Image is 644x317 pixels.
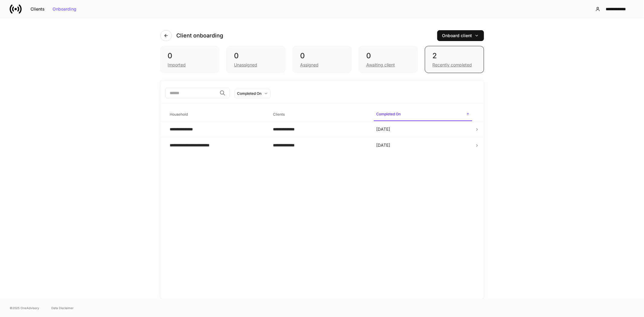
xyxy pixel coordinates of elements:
span: © 2025 OneAdvisory [10,306,39,310]
h6: Household [170,111,188,117]
div: Imported [168,62,186,68]
div: 0Assigned [293,46,351,73]
div: Assigned [300,62,319,68]
div: 0 [234,51,278,61]
button: Onboarding [49,4,80,14]
div: Onboard client [442,34,479,38]
a: Data Disclaimer [51,306,74,310]
div: 0Unassigned [226,46,285,73]
span: Completed On [374,108,472,121]
div: Recently completed [432,62,472,68]
h6: Clients [273,111,285,117]
td: [DATE] [371,121,475,137]
button: Clients [27,4,49,14]
div: 2Recently completed [425,46,484,73]
div: Completed On [237,91,262,96]
div: 0Imported [160,46,219,73]
span: Clients [271,108,369,121]
h4: Client onboarding [177,32,223,39]
div: Awaiting client [366,62,395,68]
div: 0 [300,51,344,61]
div: 0 [366,51,410,61]
div: 2 [432,51,476,61]
span: Household [168,108,266,121]
h6: Completed On [376,111,401,117]
button: Onboard client [437,30,484,41]
div: Unassigned [234,62,257,68]
button: Completed On [235,89,271,98]
td: [DATE] [371,137,475,153]
div: Clients [30,7,45,11]
div: Onboarding [53,7,76,11]
div: 0Awaiting client [359,46,418,73]
div: 0 [168,51,212,61]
